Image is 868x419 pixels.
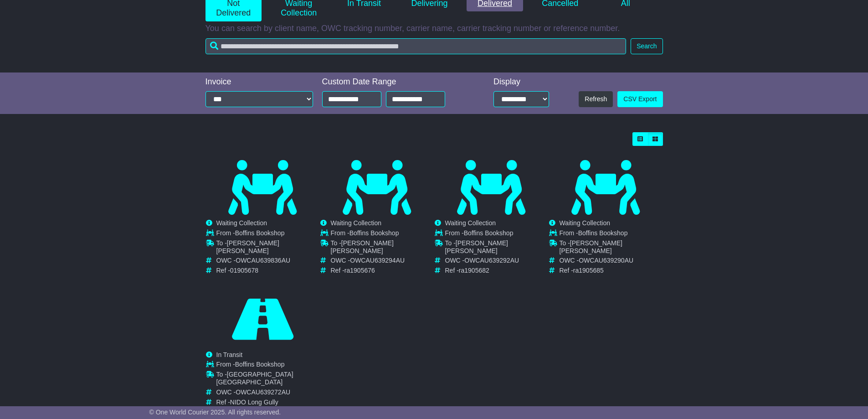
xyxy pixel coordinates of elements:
span: Boffins Bookshop [578,229,628,237]
td: To - [216,239,319,257]
button: Refresh [579,91,613,107]
td: From - [216,361,319,371]
span: OWCAU639290AU [579,257,633,264]
span: [PERSON_NAME] [PERSON_NAME] [216,239,279,254]
td: OWC - [331,257,434,267]
span: [GEOGRAPHIC_DATA] [GEOGRAPHIC_DATA] [216,371,293,386]
td: Ref - [560,267,663,274]
span: Boffins Bookshop [464,229,514,237]
td: To - [445,239,548,257]
span: Waiting Collection [331,219,382,227]
span: OWCAU639294AU [350,257,405,264]
td: Ref - [445,267,548,274]
span: OWCAU639836AU [236,257,290,264]
td: Ref - [216,267,319,274]
span: ra1905682 [459,267,489,274]
p: You can search by client name, OWC tracking number, carrier name, carrier tracking number or refe... [205,24,663,34]
span: NIDO Long Gully [230,398,278,406]
td: From - [445,229,548,239]
span: Boffins Bookshop [349,229,399,237]
span: ra1905685 [573,267,604,274]
span: Waiting Collection [560,219,611,227]
td: To - [331,239,434,257]
span: © One World Courier 2025. All rights reserved. [149,409,281,416]
td: To - [560,239,663,257]
span: Waiting Collection [216,219,267,227]
span: Boffins Bookshop [235,229,285,237]
span: 01905678 [230,267,258,274]
span: ra1905676 [344,267,375,274]
span: OWCAU639292AU [464,257,519,264]
div: Custom Date Range [322,77,468,87]
td: Ref - [216,398,319,406]
td: OWC - [560,257,663,267]
span: In Transit [216,351,243,358]
div: Invoice [205,77,313,87]
span: [PERSON_NAME] [PERSON_NAME] [445,239,508,254]
td: OWC - [216,257,319,267]
td: Ref - [331,267,434,274]
span: OWCAU639272AU [236,388,290,396]
button: Search [631,38,663,54]
td: From - [331,229,434,239]
div: Display [493,77,549,87]
span: [PERSON_NAME] [PERSON_NAME] [331,239,394,254]
td: To - [216,371,319,388]
td: OWC - [216,388,319,398]
td: OWC - [445,257,548,267]
td: From - [216,229,319,239]
td: From - [560,229,663,239]
span: Waiting Collection [445,219,496,227]
span: [PERSON_NAME] [PERSON_NAME] [560,239,622,254]
span: Boffins Bookshop [235,361,285,368]
a: CSV Export [617,91,663,107]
